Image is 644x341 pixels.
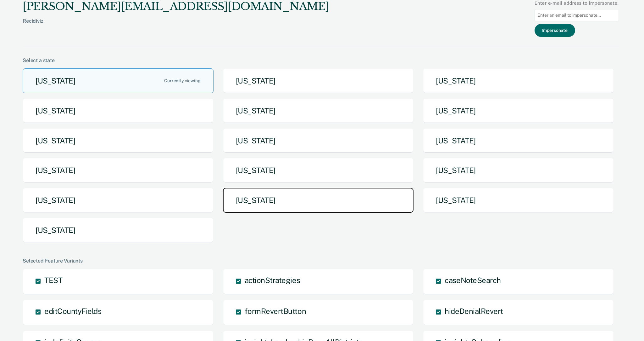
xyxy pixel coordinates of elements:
[423,68,614,93] button: [US_STATE]
[23,128,214,153] button: [US_STATE]
[423,158,614,183] button: [US_STATE]
[23,98,214,123] button: [US_STATE]
[535,9,619,21] input: Enter an email to impersonate...
[23,18,329,34] div: Recidiviz
[23,57,619,63] div: Select a state
[245,276,300,285] span: actionStrategies
[445,307,503,315] span: hideDenialRevert
[44,307,101,315] span: editCountyFields
[223,158,414,183] button: [US_STATE]
[23,218,214,243] button: [US_STATE]
[223,188,414,213] button: [US_STATE]
[23,158,214,183] button: [US_STATE]
[423,98,614,123] button: [US_STATE]
[23,258,619,264] div: Selected Feature Variants
[223,68,414,93] button: [US_STATE]
[23,68,214,93] button: [US_STATE]
[445,276,501,285] span: caseNoteSearch
[223,128,414,153] button: [US_STATE]
[245,307,306,315] span: formRevertButton
[423,128,614,153] button: [US_STATE]
[535,24,575,37] button: Impersonate
[223,98,414,123] button: [US_STATE]
[23,188,214,213] button: [US_STATE]
[423,188,614,213] button: [US_STATE]
[44,276,62,285] span: TEST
